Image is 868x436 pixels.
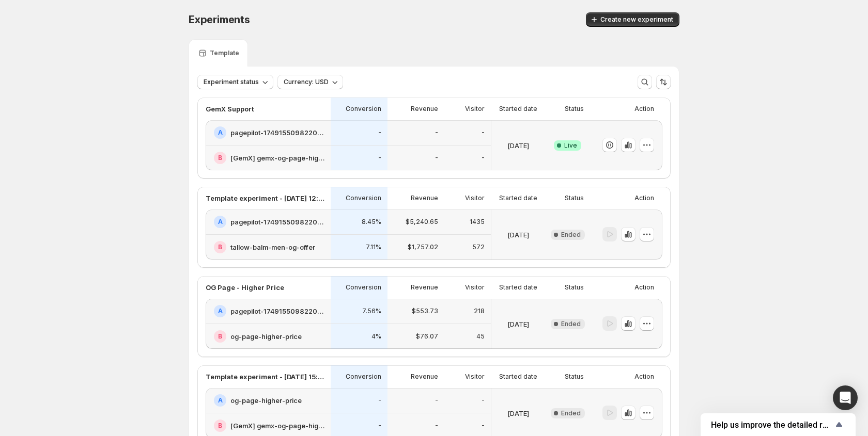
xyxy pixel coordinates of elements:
[711,420,833,430] span: Help us improve the detailed report for A/B campaigns
[284,78,329,86] span: Currency: USD
[634,194,654,202] p: Action
[482,128,485,137] p: -
[218,422,222,430] h2: B
[210,49,239,57] p: Template
[230,331,302,342] h2: og-page-higher-price
[465,105,485,113] p: Visitor
[230,153,324,163] h2: [GemX] gemx-og-page-higher-price
[561,409,581,417] span: Ended
[366,243,381,251] p: 7.11%
[470,218,485,226] p: 1435
[634,283,654,292] p: Action
[189,13,250,26] span: Experiments
[565,373,584,381] p: Status
[362,218,381,226] p: 8.45%
[378,422,381,430] p: -
[206,193,324,203] p: Template experiment - [DATE] 12:26:12
[565,105,584,113] p: Status
[411,373,438,381] p: Revenue
[346,283,381,292] p: Conversion
[206,104,254,114] p: GemX Support
[346,373,381,381] p: Conversion
[561,320,581,328] span: Ended
[406,218,438,226] p: $5,240.65
[465,283,485,292] p: Visitor
[465,194,485,202] p: Visitor
[507,408,529,418] p: [DATE]
[218,243,222,251] h2: B
[564,141,577,150] span: Live
[218,307,223,315] h2: A
[411,194,438,202] p: Revenue
[378,396,381,405] p: -
[476,332,485,341] p: 45
[634,373,654,381] p: Action
[408,243,438,251] p: $1,757.02
[565,194,584,202] p: Status
[833,385,858,410] div: Open Intercom Messenger
[482,396,485,405] p: -
[499,194,537,202] p: Started date
[634,105,654,113] p: Action
[230,127,324,138] h2: pagepilot-1749155098220-358935
[277,75,343,89] button: Currency: USD
[411,283,438,292] p: Revenue
[499,373,537,381] p: Started date
[230,242,315,252] h2: tallow-balm-men-og-offer
[218,218,223,226] h2: A
[482,422,485,430] p: -
[230,217,324,227] h2: pagepilot-1749155098220-358935
[218,396,223,405] h2: A
[711,418,845,431] button: Show survey - Help us improve the detailed report for A/B campaigns
[206,372,324,382] p: Template experiment - [DATE] 15:25:13
[656,75,671,89] button: Sort the results
[499,283,537,292] p: Started date
[362,307,381,315] p: 7.56%
[435,422,438,430] p: -
[600,15,673,24] span: Create new experiment
[206,282,284,293] p: OG Page - Higher Price
[218,128,223,137] h2: A
[218,154,222,162] h2: B
[346,105,381,113] p: Conversion
[346,194,381,202] p: Conversion
[499,105,537,113] p: Started date
[435,396,438,405] p: -
[482,154,485,162] p: -
[507,140,529,151] p: [DATE]
[371,332,381,341] p: 4%
[561,231,581,239] span: Ended
[230,306,324,316] h2: pagepilot-1749155098220-358935
[204,78,259,86] span: Experiment status
[435,154,438,162] p: -
[378,154,381,162] p: -
[474,307,485,315] p: 218
[412,307,438,315] p: $553.73
[586,12,679,27] button: Create new experiment
[230,421,324,431] h2: [GemX] gemx-og-page-higher-price
[416,332,438,341] p: $76.07
[507,319,529,329] p: [DATE]
[465,373,485,381] p: Visitor
[472,243,485,251] p: 572
[197,75,273,89] button: Experiment status
[435,128,438,137] p: -
[218,332,222,341] h2: B
[507,230,529,240] p: [DATE]
[230,395,302,406] h2: og-page-higher-price
[411,105,438,113] p: Revenue
[565,283,584,292] p: Status
[378,128,381,137] p: -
